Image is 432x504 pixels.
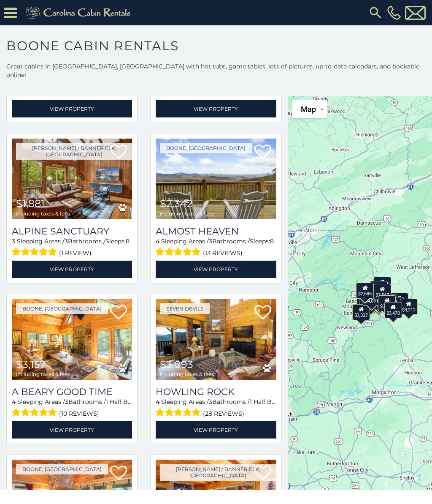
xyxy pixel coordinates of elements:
span: including taxes & fees [160,371,214,377]
div: Sleeping Areas / Bathrooms / Sleeps: [156,398,276,419]
span: 3 [12,237,15,245]
a: View Property [12,421,132,439]
a: View Property [12,100,132,117]
img: Almost Heaven [156,139,276,219]
a: Howling Rock $3,093 including taxes & fees [156,299,276,380]
div: Sleeping Areas / Bathrooms / Sleeps: [12,398,132,419]
a: View Property [156,100,276,117]
a: [PHONE_NUMBER] [385,5,403,20]
div: $3,157 [370,281,388,297]
img: search-regular.svg [368,5,383,20]
span: 1 Half Baths / [106,398,144,406]
span: $3,093 [160,358,193,371]
div: $3,470 [384,302,402,318]
a: View Property [12,261,132,278]
span: (1 review) [59,248,92,259]
span: 4 [12,398,16,406]
a: Add to favorites [110,465,127,482]
div: $3,327 [352,304,370,320]
a: Boone, [GEOGRAPHIC_DATA] [16,464,108,474]
span: Map [301,105,316,114]
a: Boone, [GEOGRAPHIC_DATA] [160,143,252,153]
span: including taxes & fees [16,371,70,377]
span: (28 reviews) [203,408,244,419]
img: Khaki-logo.png [21,4,138,21]
a: View Property [156,421,276,439]
span: 8 [270,237,274,245]
img: A Beary Good Time [12,299,132,380]
a: Add to favorites [254,304,271,322]
a: A Beary Good Time $3,157 including taxes & fees [12,299,132,380]
button: Change map style [292,100,327,118]
a: [PERSON_NAME] / Banner Elk, [GEOGRAPHIC_DATA] [160,464,276,481]
span: (13 reviews) [203,248,243,259]
div: $7,401 [391,293,408,309]
div: $7,117 [378,295,396,311]
div: $3,547 [374,284,391,300]
a: Almost Heaven [156,226,276,237]
span: including taxes & fees [16,211,70,216]
div: Sleeping Areas / Bathrooms / Sleeps: [12,237,132,259]
div: $3,212 [400,299,418,315]
div: $4,052 [362,294,380,311]
div: Sleeping Areas / Bathrooms / Sleeps: [156,237,276,259]
span: 4 [156,398,159,406]
span: 3 [65,237,68,245]
span: $2,342 [160,197,193,210]
a: Seven Devils [160,303,210,314]
a: Alpine Sanctuary [12,226,132,237]
a: Boone, [GEOGRAPHIC_DATA] [16,303,108,314]
a: View Property [156,261,276,278]
span: including taxes & fees [160,211,214,216]
div: $4,031 [363,290,381,306]
span: 3 [65,398,68,406]
a: Alpine Sanctuary $1,881 including taxes & fees [12,139,132,219]
img: Alpine Sanctuary [12,139,132,219]
a: Add to favorites [110,304,127,322]
span: $1,881 [16,197,45,210]
span: 1 Half Baths / [250,398,288,406]
a: A Beary Good Time [12,386,132,398]
img: Howling Rock [156,299,276,380]
a: Add to favorites [254,144,271,161]
a: [PERSON_NAME] / Banner Elk, [GEOGRAPHIC_DATA] [16,143,132,160]
a: Howling Rock [156,386,276,398]
a: Almost Heaven $2,342 including taxes & fees [156,139,276,219]
span: 3 [209,398,212,406]
div: $3,908 [373,276,391,292]
span: (10 reviews) [59,408,99,419]
span: 8 [126,237,130,245]
span: 4 [156,237,159,245]
span: 3 [209,237,212,245]
span: $3,157 [16,358,46,371]
div: $2,685 [356,282,374,298]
